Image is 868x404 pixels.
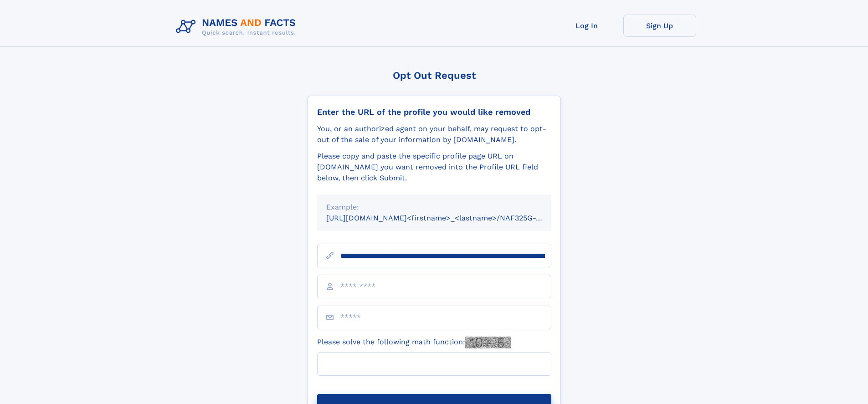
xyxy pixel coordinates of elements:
[308,70,561,81] div: Opt Out Request
[623,15,696,37] a: Sign Up
[326,202,542,213] div: Example:
[172,15,303,39] img: Logo Names and Facts
[326,214,569,222] small: [URL][DOMAIN_NAME]<firstname>_<lastname>/NAF325G-xxxxxxxx
[317,337,511,348] label: Please solve the following math function:
[317,107,551,117] div: Enter the URL of the profile you would like removed
[317,123,551,145] div: You, or an authorized agent on your behalf, may request to opt-out of the sale of your informatio...
[317,151,551,184] div: Please copy and paste the specific profile page URL on [DOMAIN_NAME] you want removed into the Pr...
[550,15,623,37] a: Log In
